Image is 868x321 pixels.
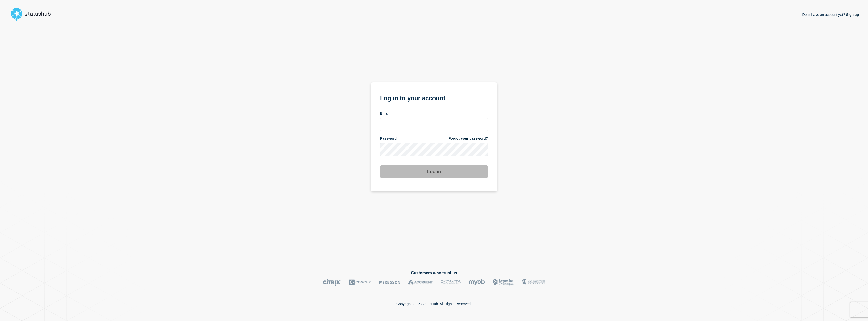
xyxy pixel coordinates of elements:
[441,279,461,286] img: DataVita logo
[9,6,57,22] img: StatusHub logo
[323,279,341,286] img: Citrix logo
[380,93,488,102] h1: Log in to your account
[408,279,433,286] img: Accruent logo
[449,136,488,141] a: Forgot your password?
[396,302,472,306] p: Copyright 2025 StatusHub. All Rights Reserved.
[845,13,859,17] a: Sign up
[380,165,488,178] button: Log in
[380,143,488,156] input: password input
[493,279,514,286] img: Bottomline logo
[380,118,488,131] input: email input
[349,279,372,286] img: Concur logo
[380,111,389,116] span: Email
[469,279,485,286] img: myob logo
[379,279,400,286] img: McKesson logo
[802,9,859,21] p: Don't have an account yet?
[380,136,397,141] span: Password
[522,279,545,286] img: MSU logo
[9,271,859,275] h2: Customers who trust us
